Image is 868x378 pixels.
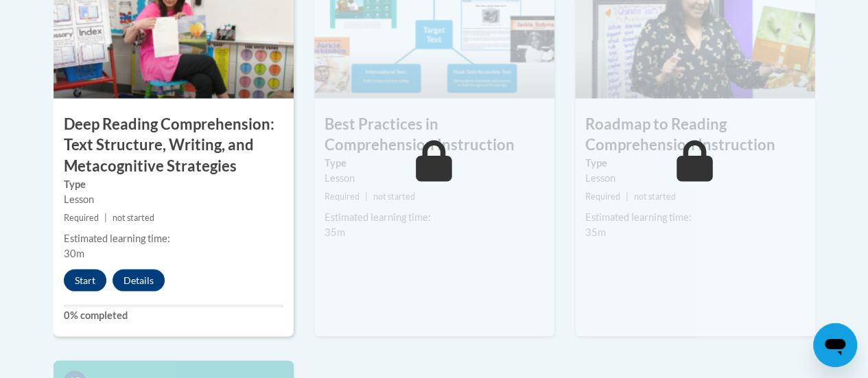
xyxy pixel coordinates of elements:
[64,307,283,322] label: 0% completed
[585,209,805,224] div: Estimated learning time:
[325,191,360,201] span: Required
[314,113,554,156] h3: Best Practices in Comprehension Instruction
[325,155,544,170] label: Type
[585,155,805,170] label: Type
[626,191,629,201] span: |
[64,191,283,206] div: Lesson
[365,191,368,201] span: |
[813,323,857,367] iframe: Button to launch messaging window
[54,113,294,176] h3: Deep Reading Comprehension: Text Structure, Writing, and Metacognitive Strategies
[113,212,154,222] span: not started
[575,113,815,156] h3: Roadmap to Reading Comprehension Instruction
[634,191,676,201] span: not started
[585,191,620,201] span: Required
[64,247,84,259] span: 30m
[373,191,415,201] span: not started
[585,170,805,185] div: Lesson
[64,212,99,222] span: Required
[64,176,283,191] label: Type
[325,209,544,224] div: Estimated learning time:
[325,170,544,185] div: Lesson
[104,212,107,222] span: |
[64,269,106,291] button: Start
[325,226,345,237] span: 35m
[585,226,606,237] span: 35m
[113,269,165,291] button: Details
[64,231,283,246] div: Estimated learning time:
